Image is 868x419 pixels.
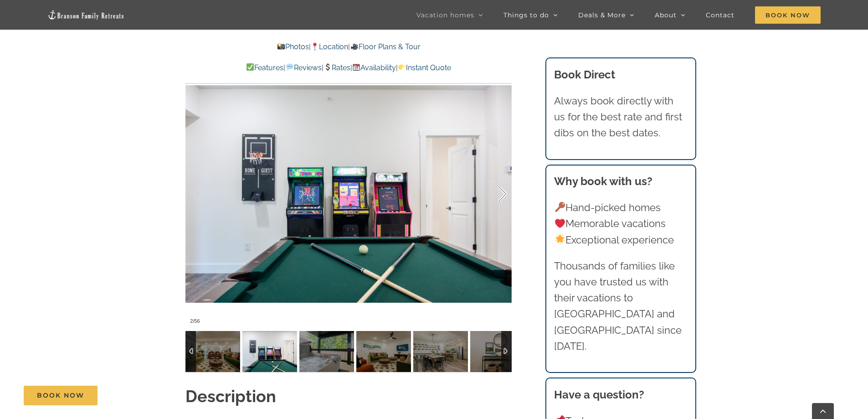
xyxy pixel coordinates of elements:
img: Camp-Stillwater-at-Table-Rock-Lake-Branson-Family-Retreats-vacation-home-1114-scaled.jpg-nggid041... [299,331,354,372]
a: Rates [324,63,350,72]
img: 🔑 [555,202,565,212]
img: 📸 [277,43,285,50]
strong: Description [185,387,276,406]
img: Camp-Stillwater-at-Table-Rock-Lake-Branson-Family-Retreats-vacation-home-1036-scaled.jpg-nggid041... [413,331,468,372]
img: Camp-Stillwater-at-Table-Rock-Lake-Branson-Family-Retreats-vacation-home-1006-scaled.jpg-nggid041... [470,331,525,372]
p: Hand-picked homes Memorable vacations Exceptional experience [554,200,687,248]
span: Things to do [503,12,549,18]
span: Contact [706,12,734,18]
p: Always book directly with us for the best rate and first dibs on the best dates. [554,93,687,141]
img: Camp-Stillwater-at-Table-Rock-Lake-Branson-Family-Retreats-vacation-home-1022-scaled.jpg-nggid041... [185,331,240,372]
p: | | | | [185,62,512,74]
img: ❤️ [555,218,565,228]
a: Book Now [24,386,98,405]
img: 🌟 [555,234,565,244]
span: Deals & More [578,12,626,18]
p: | | [185,41,512,53]
a: Reviews [285,63,321,72]
a: Location [311,42,348,51]
img: Camp-Stillwater-at-Table-Rock-Lake-Branson-Family-Retreats-vacation-home-1080-scaled.jpg-nggid041... [242,331,297,372]
img: Camp-Stillwater-at-Table-Rock-Lake-Branson-Family-Retreats-vacation-home-1016-TV-scaled.jpg-nggid... [356,331,411,372]
p: Thousands of families like you have trusted us with their vacations to [GEOGRAPHIC_DATA] and [GEO... [554,258,687,354]
img: ✅ [247,63,254,71]
img: 💬 [286,63,293,71]
img: 💲 [324,63,331,71]
h3: Why book with us? [554,173,687,190]
a: Features [246,63,283,72]
a: Availability [352,63,396,72]
b: Book Direct [554,68,615,81]
img: 📆 [353,63,360,71]
span: Book Now [755,6,821,24]
img: 👉 [398,63,406,71]
img: 🎥 [351,43,358,50]
a: Floor Plans & Tour [350,42,420,51]
a: Photos [277,42,309,51]
img: Branson Family Retreats Logo [47,10,125,20]
span: About [655,12,677,18]
span: Vacation homes [416,12,474,18]
img: 📍 [311,43,318,50]
a: Instant Quote [398,63,451,72]
span: Book Now [37,392,84,399]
